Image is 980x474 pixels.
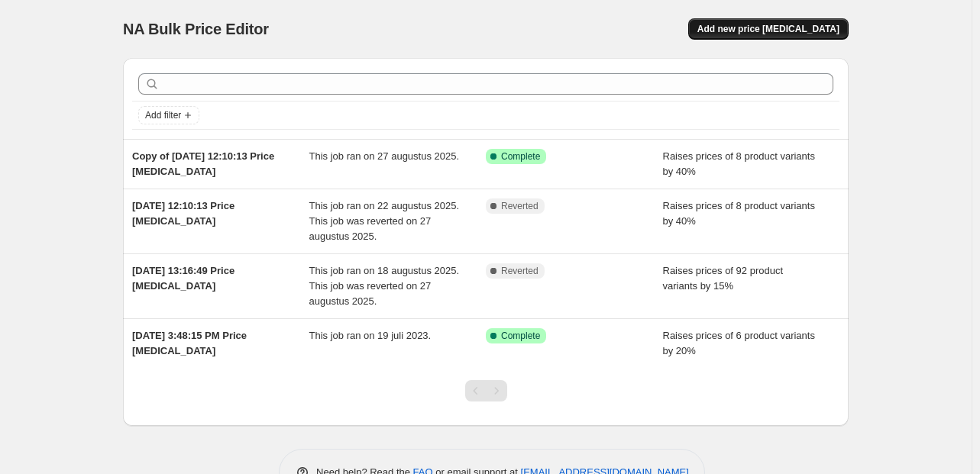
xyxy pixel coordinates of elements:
[145,109,181,121] span: Add filter
[132,150,274,177] span: Copy of [DATE] 12:10:13 Price [MEDICAL_DATA]
[663,200,815,227] span: Raises prices of 8 product variants by 40%
[688,18,849,40] button: Add new price [MEDICAL_DATA]
[309,330,432,341] span: This job ran on 19 juli 2023.
[663,150,815,177] span: Raises prices of 8 product variants by 40%
[501,330,540,342] span: Complete
[663,265,784,292] span: Raises prices of 92 product variants by 15%
[501,200,539,212] span: Reverted
[465,380,507,401] nav: Pagination
[132,200,234,227] span: [DATE] 12:10:13 Price [MEDICAL_DATA]
[697,23,839,35] span: Add new price [MEDICAL_DATA]
[132,330,247,356] span: [DATE] 3:48:15 PM Price [MEDICAL_DATA]
[132,265,234,292] span: [DATE] 13:16:49 Price [MEDICAL_DATA]
[123,21,269,37] span: NA Bulk Price Editor
[501,265,539,277] span: Reverted
[138,106,199,124] button: Add filter
[501,150,540,163] span: Complete
[663,330,815,356] span: Raises prices of 6 product variants by 20%
[309,150,460,162] span: This job ran on 27 augustus 2025.
[309,200,460,242] span: This job ran on 22 augustus 2025. This job was reverted on 27 augustus 2025.
[309,265,460,307] span: This job ran on 18 augustus 2025. This job was reverted on 27 augustus 2025.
